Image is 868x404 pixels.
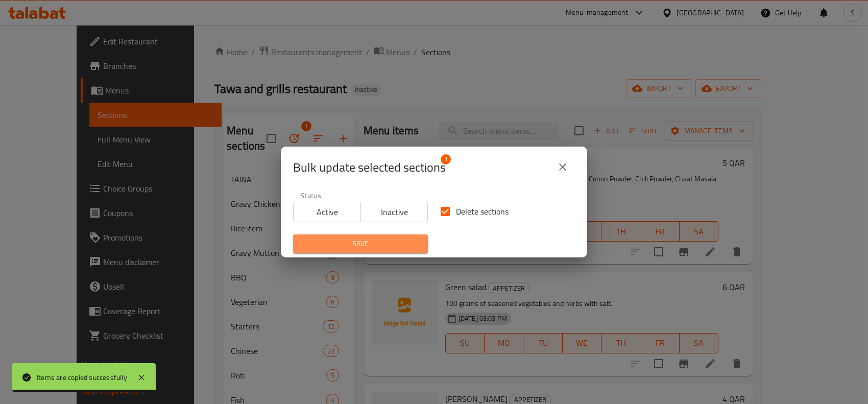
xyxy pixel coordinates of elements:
span: Save [301,237,420,250]
button: Inactive [360,202,428,222]
span: Delete sections [456,205,509,218]
span: 1 [441,154,451,164]
span: Active [298,205,357,220]
button: Active [293,202,361,222]
button: Save [293,234,428,253]
div: Items are copied successfully [37,372,127,383]
button: close [550,155,575,179]
span: Selected section count [293,159,446,176]
span: Inactive [365,205,424,220]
